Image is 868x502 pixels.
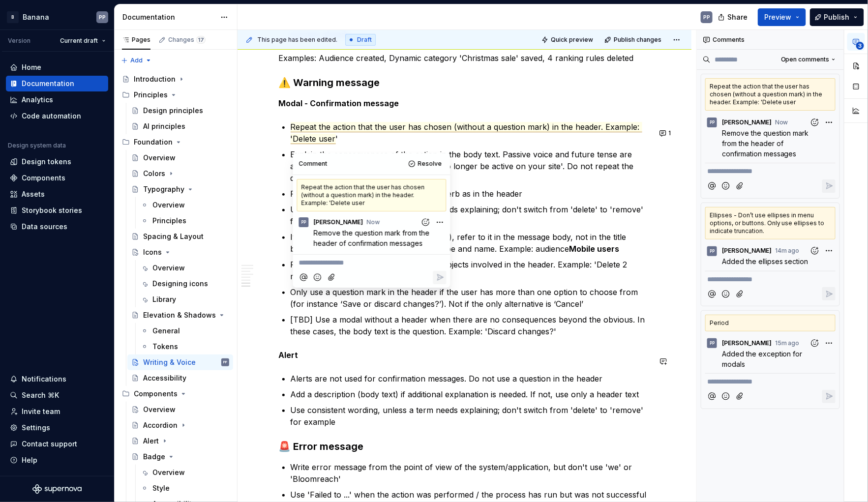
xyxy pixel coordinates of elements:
div: Designing icons [152,279,208,289]
a: Style [137,480,233,496]
p: [TBD] Use a modal without a header when there are no consequences beyond the obvious. In these ca... [291,314,651,337]
div: Badge [143,452,165,462]
a: AI principles [127,118,233,134]
button: More [822,116,836,129]
span: Open comments [781,56,830,63]
div: Storybook stories [22,206,82,215]
div: Analytics [22,95,53,105]
button: Attach files [734,390,747,403]
div: Ellipses - Don’t use ellipses in menu options, or buttons. Only use ellipses to indicate truncation. [705,207,836,239]
a: Accessibility [127,370,233,386]
div: Composer editor [705,373,836,387]
div: PP [710,118,715,126]
p: For bulk actions mention the number of objects involved in the header. Example: 'Delete 2 ranking... [291,259,651,282]
a: Design tokens [6,154,108,170]
button: Add emoji [719,179,733,193]
span: This page has been edited. [257,36,337,44]
a: Overview [127,402,233,417]
button: Contact support [6,436,108,452]
button: Add reaction [808,244,821,258]
div: Design system data [8,142,66,149]
button: Mention someone [705,287,718,300]
div: Comment [299,160,328,168]
a: Code automation [6,108,108,124]
button: Reply [822,179,836,193]
a: Library [137,292,233,307]
p: Add a description (body text) if additional explanation is needed. If not, use only a header text [291,388,651,400]
a: Overview [137,197,233,213]
a: Typography [127,181,233,197]
button: Attach files [734,287,747,300]
div: B [7,11,19,23]
span: 3 [856,42,864,50]
a: General [137,323,233,339]
button: BBananaPP [2,6,112,28]
div: Principles [134,90,168,100]
div: PP [99,13,106,21]
a: Introduction [118,71,233,87]
button: Publish [810,8,864,26]
button: Attach files [734,179,747,193]
div: Alert [143,436,159,446]
a: Design principles [127,103,233,118]
button: Mention someone [705,390,718,403]
a: Colors [127,166,233,181]
div: Components [22,173,65,183]
span: 1 [669,129,671,137]
div: Assets [22,189,45,199]
div: PP [710,247,715,255]
span: Add [130,57,143,64]
div: Composer editor [705,163,836,177]
div: Foundation [118,134,233,150]
span: Share [727,12,748,22]
button: Resolve [406,157,447,171]
a: Overview [137,260,233,276]
p: Explain the consequences of the action in the body text. Passive voice and future tense are allow... [291,148,651,184]
div: Composer editor [705,271,836,285]
strong: ⚠️ Warning message [279,77,380,89]
p: Use consistent wording, unless a term needs explaining; don't switch from 'delete' to 'remove' fo... [291,204,651,227]
div: Colors [143,169,165,178]
p: Examples: Audience created, Dynamic category 'Christmas sale' saved, 4 ranking rules deleted [279,52,651,64]
span: Remove the question mark from the header of confirmation messages [314,229,432,247]
p: ' [291,121,651,145]
div: Changes [168,36,206,44]
div: Home [22,62,41,72]
div: AI principles [143,121,185,131]
a: Accordion [127,417,233,433]
button: Mention someone [705,179,718,193]
div: Library [152,295,176,304]
a: Storybook stories [6,203,108,218]
a: Writing & VoicePP [127,354,233,370]
div: PP [710,339,715,347]
p: Use consistent wording, unless a term needs explaining; don't switch from 'delete' to 'remove' fo... [291,404,651,428]
strong: Modal - Confirmation message [279,98,399,108]
div: Version [8,37,30,45]
div: Design principles [143,106,203,116]
button: Add reaction [808,116,821,129]
div: Overview [152,468,185,477]
div: Components [118,386,233,402]
div: Elevation & Shadows [143,310,216,320]
div: Notifications [22,374,66,384]
a: Documentation [6,76,108,91]
a: Invite team [6,404,108,419]
p: Only use a question mark in the header if the user has more than one option to choose from (for i... [291,286,651,310]
span: [PERSON_NAME] [722,339,772,347]
svg: Supernova Logo [32,484,82,494]
button: Current draft [56,34,110,48]
p: Write error message from the point of view of the system/application, but don't use 'we' or 'Bloo... [291,461,651,485]
div: Overview [152,200,185,210]
div: PP [301,218,306,226]
div: Overview [152,263,185,273]
span: Quick preview [551,36,593,44]
a: Spacing & Layout [127,229,233,244]
div: Accordion [143,420,178,430]
button: More [822,336,836,350]
button: More [822,244,836,258]
p: Alerts are not used for confirmation messages. Do not use a question in the header [291,373,651,384]
a: Components [6,170,108,186]
div: Foundation [134,137,173,147]
div: Comments [697,30,844,50]
button: 1 [657,126,676,140]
